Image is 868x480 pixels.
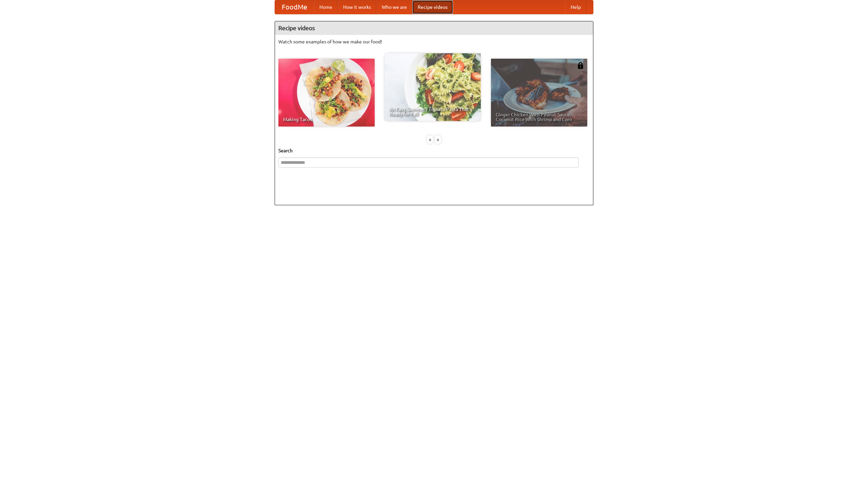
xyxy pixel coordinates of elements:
img: 483408.png [577,62,584,69]
div: « [427,135,433,144]
span: An Easy, Summery Tomato Pasta That's Ready for Fall [389,107,476,116]
a: Help [565,0,586,14]
a: FoodMe [275,0,314,14]
h4: Recipe videos [275,21,593,35]
h5: Search [278,147,590,154]
div: » [435,135,441,144]
a: Recipe videos [412,0,453,14]
p: Watch some examples of how we make our food! [278,38,590,45]
a: Making Tacos [278,59,375,127]
span: Making Tacos [283,117,370,122]
a: Who we are [376,0,412,14]
a: Home [314,0,338,14]
a: An Easy, Summery Tomato Pasta That's Ready for Fall [384,53,481,121]
a: How it works [338,0,376,14]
